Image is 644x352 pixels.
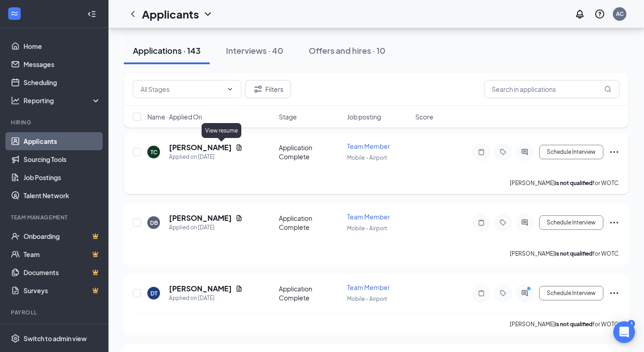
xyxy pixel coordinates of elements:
svg: PrimaryDot [525,286,536,293]
a: OnboardingCrown [24,227,101,245]
button: Filter Filters [245,80,291,98]
svg: Ellipses [609,147,620,157]
svg: ChevronDown [226,86,234,93]
svg: Tag [498,219,508,226]
svg: WorkstreamLogo [10,9,19,18]
svg: Tag [498,290,508,297]
a: Job Postings [24,168,101,186]
b: is not qualified [555,250,592,257]
a: TeamCrown [24,245,101,263]
svg: MagnifyingGlass [604,86,611,93]
div: DB [150,219,158,227]
div: Application Complete [279,214,342,232]
div: Switch to admin view [24,334,87,343]
button: Schedule Interview [539,145,603,159]
span: Mobile - Airport [347,225,387,232]
div: Open Intercom Messenger [613,321,635,343]
span: Name · Applied On [147,112,202,121]
span: Team Member [347,142,390,150]
svg: Settings [11,334,20,343]
button: Schedule Interview [539,215,603,230]
svg: Notifications [574,9,585,19]
div: Offers and hires · 10 [309,45,385,56]
button: Schedule Interview [539,286,603,300]
svg: Ellipses [609,288,620,299]
svg: ChevronLeft [127,9,138,19]
h1: Applicants [142,6,199,22]
span: Mobile - Airport [347,295,387,302]
div: Application Complete [279,284,342,302]
div: AC [616,10,624,18]
svg: Filter [253,84,263,95]
div: DT [150,290,157,297]
div: Hiring [11,119,99,126]
span: Score [415,112,433,121]
div: Applied on [DATE] [169,294,243,303]
svg: Note [476,290,487,297]
b: is not qualified [555,321,592,328]
div: Applied on [DATE] [169,223,243,232]
p: [PERSON_NAME] for WOTC. [510,250,620,257]
svg: ActiveChat [519,290,530,297]
a: Talent Network [24,186,101,205]
a: Applicants [24,132,101,150]
a: PayrollCrown [24,322,101,340]
div: Reporting [24,96,101,105]
h5: [PERSON_NAME] [169,284,232,294]
svg: Note [476,148,487,156]
div: Payroll [11,309,99,316]
svg: Note [476,219,487,226]
svg: ActiveChat [519,148,530,156]
div: Applications · 143 [133,45,201,56]
svg: Document [235,144,243,151]
svg: Tag [498,148,508,156]
span: Mobile - Airport [347,154,387,161]
svg: ActiveChat [519,219,530,226]
svg: ChevronDown [202,9,213,19]
div: TC [150,148,157,156]
span: Team Member [347,213,390,221]
svg: Document [235,285,243,292]
a: SurveysCrown [24,281,101,300]
svg: QuestionInfo [594,9,605,19]
h5: [PERSON_NAME] [169,213,232,223]
a: Home [24,37,101,55]
input: All Stages [141,84,223,94]
svg: Collapse [87,10,96,19]
p: [PERSON_NAME] for WOTC. [510,320,620,328]
a: Messages [24,55,101,73]
h5: [PERSON_NAME] [169,143,232,152]
div: Applied on [DATE] [169,152,243,162]
div: Application Complete [279,143,342,161]
b: is not qualified [555,180,592,186]
span: Job posting [347,112,381,121]
a: Sourcing Tools [24,150,101,168]
svg: Document [235,214,243,222]
svg: Analysis [11,96,20,105]
span: Team Member [347,283,390,291]
input: Search in applications [484,80,620,98]
div: Interviews · 40 [226,45,283,56]
span: Stage [279,112,297,121]
p: [PERSON_NAME] for WOTC. [510,179,620,187]
div: View resume [202,123,241,138]
div: 4 [628,320,635,328]
a: Scheduling [24,73,101,91]
a: DocumentsCrown [24,263,101,281]
svg: Ellipses [609,217,620,228]
div: Team Management [11,214,99,221]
